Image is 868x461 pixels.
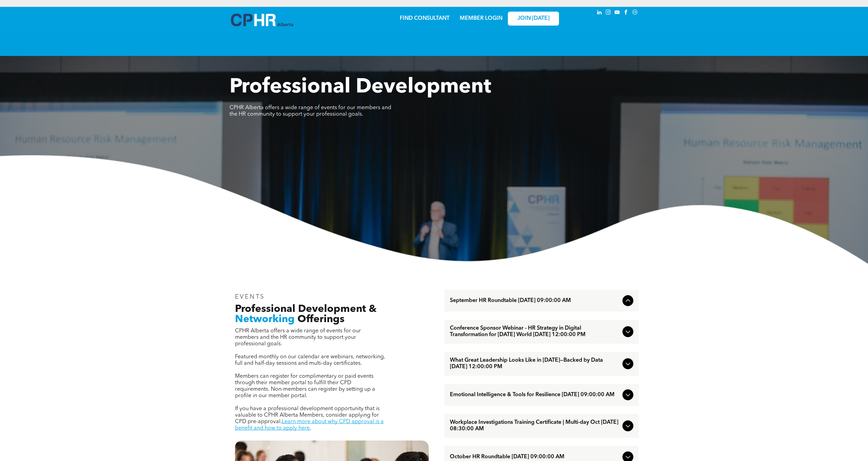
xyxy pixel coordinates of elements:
img: A blue and white logo for cp alberta [231,14,293,26]
a: instagram [605,9,612,18]
a: Social network [631,9,639,18]
span: If you have a professional development opportunity that is valuable to CPHR Alberta Members, cons... [235,406,380,424]
span: CPHR Alberta offers a wide range of events for our members and the HR community to support your p... [230,105,391,117]
span: Professional Development [230,77,491,98]
span: Workplace Investigations Training Certificate | Multi-day Oct [DATE] 08:30:00 AM [450,419,620,432]
span: Members can register for complimentary or paid events through their member portal to fulfill thei... [235,374,375,399]
a: Learn more about why CPD approval is a benefit and how to apply here. [235,419,384,431]
a: MEMBER LOGIN [460,16,502,21]
span: What Great Leadership Looks Like in [DATE]—Backed by Data [DATE] 12:00:00 PM [450,357,620,370]
span: September HR Roundtable [DATE] 09:00:00 AM [450,298,620,304]
span: EVENTS [235,294,265,300]
span: Professional Development & [235,304,377,314]
span: JOIN [DATE] [517,15,549,22]
a: youtube [614,9,621,18]
span: Networking [235,314,295,325]
span: Featured monthly on our calendar are webinars, networking, full and half-day sessions and multi-d... [235,354,385,366]
a: FIND CONSULTANT [400,16,450,21]
a: JOIN [DATE] [508,12,559,26]
span: Conference Sponsor Webinar - HR Strategy in Digital Transformation for [DATE] World [DATE] 12:00:... [450,325,620,338]
span: October HR Roundtable [DATE] 09:00:00 AM [450,454,620,460]
span: Offerings [297,314,344,325]
a: linkedin [596,9,603,18]
span: CPHR Alberta offers a wide range of events for our members and the HR community to support your p... [235,328,361,347]
span: Emotional Intelligence & Tools for Resilience [DATE] 09:00:00 AM [450,392,620,398]
a: facebook [622,9,630,18]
